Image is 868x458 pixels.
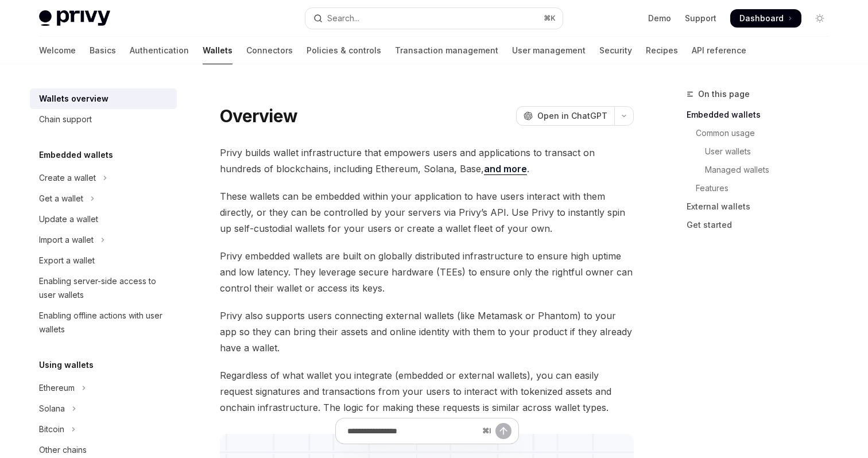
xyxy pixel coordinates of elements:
button: Send message [495,423,511,439]
h1: Overview [220,106,297,126]
div: Enabling offline actions with user wallets [39,309,170,336]
span: Dashboard [739,13,784,24]
button: Toggle Ethereum section [30,378,177,398]
div: Import a wallet [39,233,94,247]
div: Chain support [39,112,92,126]
button: Toggle Get a wallet section [30,188,177,209]
a: Basics [90,37,116,64]
button: Open search [305,8,563,29]
a: Recipes [646,37,678,64]
a: Managed wallets [687,161,838,179]
a: Enabling offline actions with user wallets [30,305,177,340]
div: Export a wallet [39,254,95,267]
a: External wallets [687,197,838,216]
h5: Using wallets [39,358,94,372]
a: Enabling server-side access to user wallets [30,271,177,305]
a: Authentication [130,37,189,64]
span: Privy embedded wallets are built on globally distributed infrastructure to ensure high uptime and... [220,248,634,296]
span: Open in ChatGPT [537,110,607,122]
div: Bitcoin [39,422,64,436]
a: Connectors [246,37,293,64]
div: Update a wallet [39,212,98,226]
a: Demo [648,13,671,24]
span: Privy also supports users connecting external wallets (like Metamask or Phantom) to your app so t... [220,308,634,356]
div: Search... [327,11,359,25]
a: User wallets [687,142,838,161]
button: Toggle Import a wallet section [30,230,177,250]
div: Other chains [39,443,87,457]
a: Support [685,13,716,24]
div: Wallets overview [39,92,108,106]
div: Solana [39,402,65,416]
div: Enabling server-side access to user wallets [39,274,170,302]
a: Wallets overview [30,88,177,109]
input: Ask a question... [347,418,478,444]
button: Toggle Solana section [30,398,177,419]
div: Create a wallet [39,171,96,185]
a: API reference [692,37,746,64]
button: Toggle Bitcoin section [30,419,177,440]
button: Open in ChatGPT [516,106,614,126]
a: Security [599,37,632,64]
div: Get a wallet [39,192,83,205]
a: Welcome [39,37,76,64]
button: Toggle Create a wallet section [30,168,177,188]
a: Common usage [687,124,838,142]
a: Transaction management [395,37,498,64]
a: Wallets [203,37,232,64]
span: Privy builds wallet infrastructure that empowers users and applications to transact on hundreds o... [220,145,634,177]
a: Update a wallet [30,209,177,230]
a: Export a wallet [30,250,177,271]
img: light logo [39,10,110,26]
a: Chain support [30,109,177,130]
a: Get started [687,216,838,234]
a: User management [512,37,586,64]
a: Features [687,179,838,197]
a: and more [484,163,527,175]
button: Toggle dark mode [811,9,829,28]
a: Policies & controls [307,37,381,64]
a: Dashboard [730,9,801,28]
div: Ethereum [39,381,75,395]
span: These wallets can be embedded within your application to have users interact with them directly, ... [220,188,634,236]
span: ⌘ K [544,14,556,23]
span: On this page [698,87,750,101]
span: Regardless of what wallet you integrate (embedded or external wallets), you can easily request si... [220,367,634,416]
a: Embedded wallets [687,106,838,124]
h5: Embedded wallets [39,148,113,162]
